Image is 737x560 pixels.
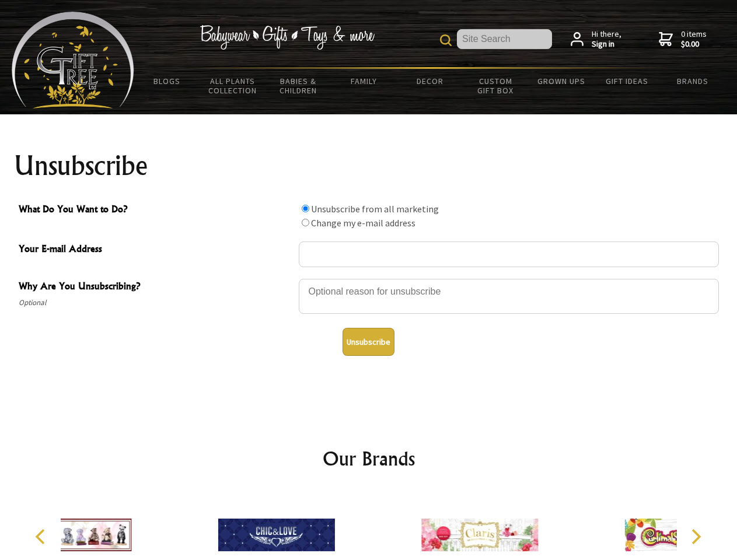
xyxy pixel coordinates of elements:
[592,39,621,50] strong: Sign in
[266,69,331,103] a: Babies & Children
[681,29,707,50] span: 0 items
[29,524,55,549] button: Previous
[457,29,552,49] input: Site Search
[200,69,266,103] a: All Plants Collection
[19,279,293,296] span: Why Are You Unsubscribing?
[463,69,529,103] a: Custom Gift Box
[299,242,719,267] input: Your E-mail Address
[311,217,415,229] label: Change my e-mail address
[659,29,707,50] a: 0 items$0.00
[440,34,452,46] img: product search
[302,205,309,212] input: What Do You Want to Do?
[343,328,394,356] button: Unsubscribe
[200,25,375,50] img: Babywear - Gifts - Toys & more
[681,39,707,50] strong: $0.00
[14,152,724,180] h1: Unsubscribe
[19,296,293,310] span: Optional
[660,69,726,93] a: Brands
[299,279,719,314] textarea: Why Are You Unsubscribing?
[19,202,293,219] span: What Do You Want to Do?
[592,29,621,50] span: Hi there,
[311,203,439,215] label: Unsubscribe from all marketing
[397,69,463,93] a: Decor
[19,242,293,258] span: Your E-mail Address
[23,444,714,473] h2: Our Brands
[331,69,397,93] a: Family
[528,69,594,93] a: Grown Ups
[571,29,621,50] a: Hi there,Sign in
[594,69,660,93] a: Gift Ideas
[683,524,708,549] button: Next
[302,219,309,226] input: What Do You Want to Do?
[134,69,200,93] a: BLOGS
[12,12,134,108] img: Babyware - Gifts - Toys and more...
